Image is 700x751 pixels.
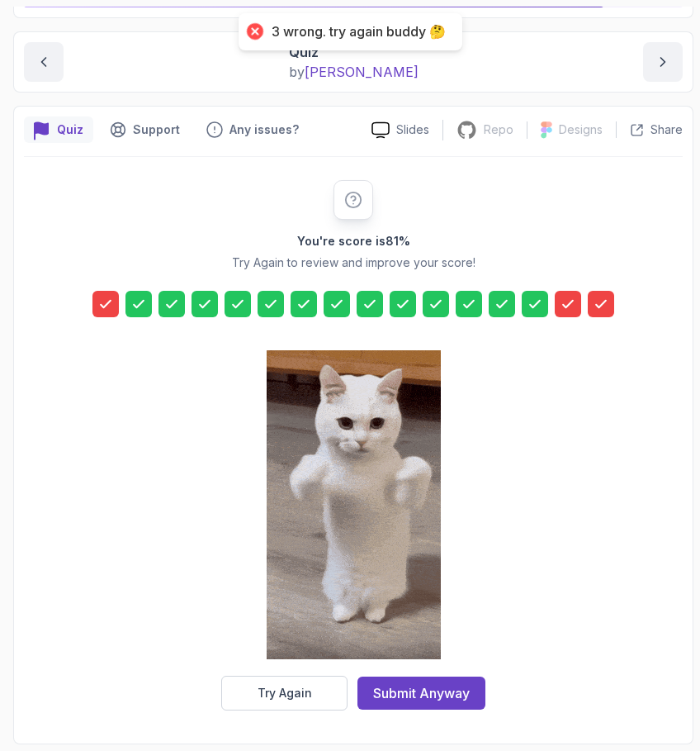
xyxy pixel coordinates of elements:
p: Any issues? [229,121,299,138]
div: Submit Anyway [373,683,470,703]
button: Support button [100,116,190,143]
p: Designs [559,121,603,138]
button: previous content [24,42,64,82]
a: Slides [358,121,442,139]
p: Repo [484,121,513,138]
p: Support [133,121,180,138]
p: Quiz [289,42,419,62]
span: [PERSON_NAME] [305,64,419,80]
img: cool-cat [267,350,441,659]
button: Submit Anyway [357,677,485,710]
div: Try Again [258,685,312,701]
div: 3 wrong. try again buddy 🤔 [272,23,446,40]
button: quiz button [24,116,93,143]
p: Try Again to review and improve your score! [232,254,475,271]
button: Feedback button [196,116,309,143]
p: Quiz [57,121,83,138]
p: by [289,62,419,82]
h2: You're score is 81 % [297,233,410,250]
p: Share [650,121,683,138]
p: Slides [396,121,429,138]
button: Try Again [221,676,348,711]
button: next content [643,42,683,82]
button: Share [616,121,683,138]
